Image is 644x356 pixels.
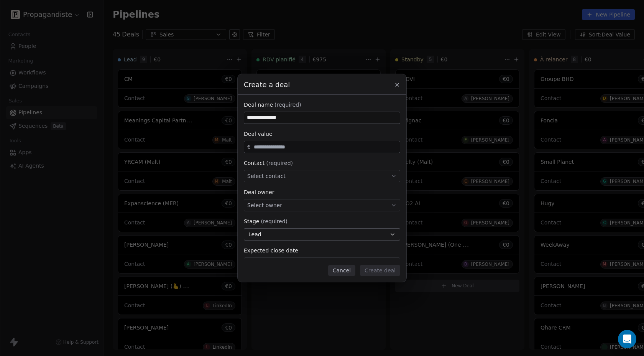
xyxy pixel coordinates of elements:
span: (required) [266,159,293,167]
span: (required) [261,218,287,225]
span: Select owner [247,201,282,209]
button: Create deal [360,265,400,276]
span: € [247,143,251,151]
span: Contact [244,159,264,167]
span: Deal name [244,101,273,109]
span: Lead [248,231,261,239]
button: Cancel [328,265,355,276]
div: Expected close date [244,247,400,254]
div: Deal owner [244,188,400,196]
div: Deal value [244,130,400,138]
span: Select contact [247,172,286,180]
span: Stage [244,218,259,225]
span: (required) [274,101,301,109]
span: Create a deal [244,80,290,90]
